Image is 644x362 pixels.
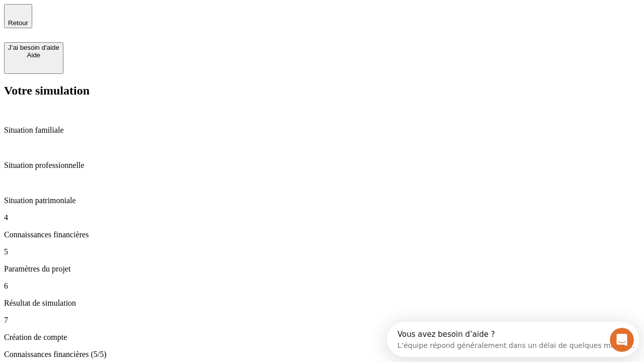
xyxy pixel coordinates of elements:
[4,264,640,274] p: Paramètres du projet
[11,9,248,17] div: Vous avez besoin d’aide ?
[4,4,277,32] div: Ouvrir le Messenger Intercom
[4,42,63,74] button: J’ai besoin d'aideAide
[4,350,640,359] p: Connaissances financières (5/5)
[4,4,32,28] button: Retour
[8,44,59,51] div: J’ai besoin d'aide
[8,51,59,59] div: Aide
[4,84,640,98] h2: Votre simulation
[8,19,28,27] span: Retour
[4,282,640,291] p: 6
[610,328,634,352] iframe: Intercom live chat
[4,247,640,256] p: 5
[387,322,639,357] iframe: Intercom live chat discovery launcher
[11,17,248,27] div: L’équipe répond généralement dans un délai de quelques minutes.
[4,126,640,135] p: Situation familiale
[4,230,640,239] p: Connaissances financières
[4,333,640,342] p: Création de compte
[4,196,640,205] p: Situation patrimoniale
[4,316,640,325] p: 7
[4,161,640,170] p: Situation professionnelle
[4,213,640,222] p: 4
[4,299,640,308] p: Résultat de simulation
